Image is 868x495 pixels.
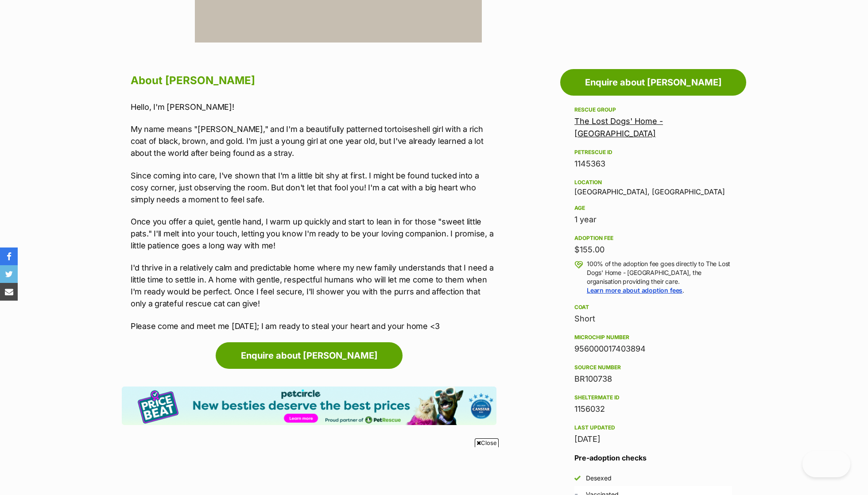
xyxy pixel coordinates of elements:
span: Close [475,438,499,447]
a: The Lost Dogs' Home - [GEOGRAPHIC_DATA] [574,116,663,138]
div: Age [574,205,732,212]
div: 956000017403894 [574,343,732,355]
a: Enquire about [PERSON_NAME] [216,342,403,369]
iframe: Help Scout Beacon - Open [802,451,850,477]
div: $155.00 [574,244,732,256]
h2: About [PERSON_NAME] [131,71,496,90]
div: 1156032 [574,403,732,415]
p: 100% of the adoption fee goes directly to The Lost Dogs' Home - [GEOGRAPHIC_DATA], the organisati... [587,259,732,295]
div: BR100738 [574,373,732,385]
div: Last updated [574,424,732,431]
div: Short [574,313,732,325]
p: Since coming into care, I've shown that I'm a little bit shy at first. I might be found tucked in... [131,170,496,205]
div: PetRescue ID [574,149,732,156]
p: Hello, I'm [PERSON_NAME]! [131,101,496,113]
p: Once you offer a quiet, gentle hand, I warm up quickly and start to lean in for those "sweet litt... [131,216,496,251]
p: Please come and meet me [DATE]; I am ready to steal your heart and your home <3 [131,320,496,332]
div: [GEOGRAPHIC_DATA], [GEOGRAPHIC_DATA] [574,177,732,196]
div: 1 year [574,213,732,226]
h3: Pre-adoption checks [574,452,732,463]
p: I'd thrive in a relatively calm and predictable home where my new family understands that I need ... [131,262,496,309]
div: [DATE] [574,433,732,445]
div: Location [574,179,732,186]
div: 1145363 [574,158,732,170]
img: Pet Circle promo banner [122,387,496,425]
div: Rescue group [574,106,732,113]
div: Source number [574,364,732,371]
div: Desexed [586,474,612,483]
div: Adoption fee [574,235,732,242]
p: My name means "[PERSON_NAME]," and I'm a beautifully patterned tortoiseshell girl with a rich coa... [131,123,496,159]
a: Learn more about adoption fees [587,286,682,294]
iframe: Advertisement [273,451,595,491]
div: Sheltermate ID [574,394,732,401]
div: Coat [574,304,732,311]
a: Enquire about [PERSON_NAME] [560,69,746,96]
div: Microchip number [574,334,732,341]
